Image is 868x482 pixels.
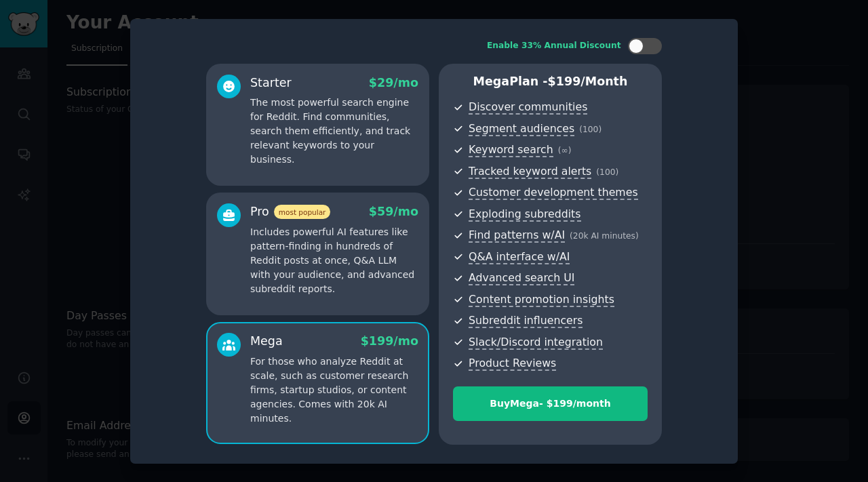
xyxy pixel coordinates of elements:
span: Tracked keyword alerts [469,165,591,179]
span: ( 20k AI minutes ) [570,231,639,241]
span: most popular [274,205,331,219]
span: $ 29 /mo [369,76,418,89]
div: Starter [250,75,292,92]
span: Subreddit influencers [469,314,583,328]
span: Product Reviews [469,357,556,371]
p: The most powerful search engine for Reddit. Find communities, search them efficiently, and track ... [250,96,418,167]
p: For those who analyze Reddit at scale, such as customer research firms, startup studios, or conte... [250,355,418,426]
div: Buy Mega - $ 199 /month [454,397,647,411]
button: BuyMega- $199/month [453,386,648,421]
p: Includes powerful AI features like pattern-finding in hundreds of Reddit posts at once, Q&A LLM w... [250,225,418,296]
span: $ 59 /mo [369,205,418,218]
span: ( 100 ) [579,125,601,134]
div: Mega [250,333,283,350]
p: Mega Plan - [453,73,648,90]
span: ( ∞ ) [558,146,572,155]
div: Enable 33% Annual Discount [487,40,621,52]
span: Exploding subreddits [469,207,580,222]
span: Content promotion insights [469,293,614,307]
span: Discover communities [469,100,587,115]
span: Slack/Discord integration [469,336,603,350]
span: Advanced search UI [469,271,574,285]
div: Pro [250,203,330,220]
span: Q&A interface w/AI [469,250,570,264]
span: $ 199 /month [548,75,628,88]
span: $ 199 /mo [361,334,418,348]
span: Customer development themes [469,186,638,200]
span: Keyword search [469,143,553,157]
span: ( 100 ) [596,167,618,177]
span: Segment audiences [469,122,574,136]
span: Find patterns w/AI [469,228,565,243]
